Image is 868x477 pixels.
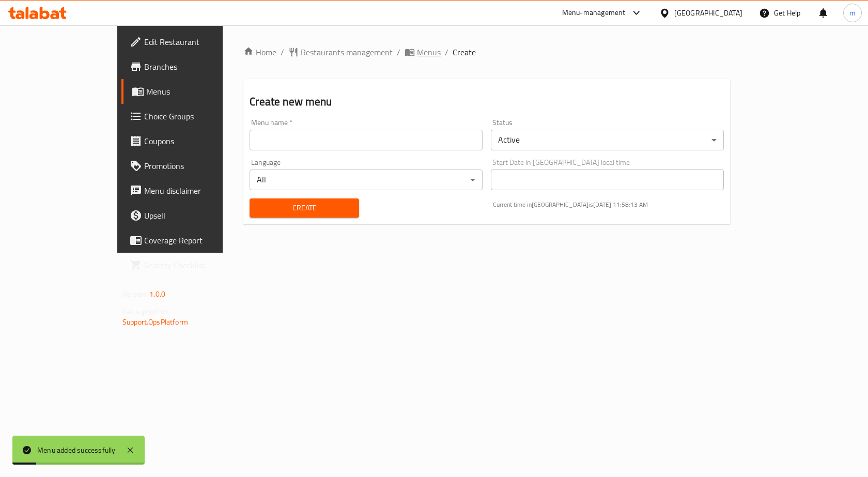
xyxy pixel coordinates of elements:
button: Create [250,198,359,218]
a: Branches [121,54,262,79]
a: Menus [121,79,262,104]
a: Support.OpsPlatform [122,315,188,329]
span: Choice Groups [144,110,254,122]
a: Choice Groups [121,104,262,129]
input: Please enter Menu name [250,130,483,150]
a: Upsell [121,203,262,228]
span: 1.0.0 [149,287,165,301]
div: Menu added successfully [37,444,116,456]
span: Menus [417,46,441,58]
span: Create [453,46,476,58]
span: Promotions [144,160,254,172]
span: Restaurants management [301,46,393,58]
div: Menu-management [562,7,626,19]
h2: Create new menu [250,94,724,110]
span: Menus [146,85,254,98]
a: Coverage Report [121,228,262,253]
a: Restaurants management [288,46,393,58]
div: Active [491,130,724,150]
span: Version: [122,287,148,301]
a: Coupons [121,129,262,153]
span: Menu disclaimer [144,184,254,197]
li: / [281,46,284,58]
span: m [849,7,856,19]
span: Coupons [144,135,254,147]
li: / [445,46,448,58]
div: All [250,170,483,190]
span: Branches [144,60,254,73]
a: Menu disclaimer [121,178,262,203]
a: Menus [405,46,441,58]
div: [GEOGRAPHIC_DATA] [674,7,742,19]
p: Current time in [GEOGRAPHIC_DATA] is [DATE] 11:58:13 AM [493,200,724,209]
li: / [397,46,400,58]
a: Grocery Checklist [121,253,262,278]
span: Edit Restaurant [144,36,254,48]
span: Get support on: [122,305,170,318]
span: Grocery Checklist [144,259,254,271]
a: Promotions [121,153,262,178]
span: Upsell [144,209,254,222]
span: Coverage Report [144,234,254,247]
span: Create [258,202,350,214]
nav: breadcrumb [243,46,730,58]
a: Edit Restaurant [121,29,262,54]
